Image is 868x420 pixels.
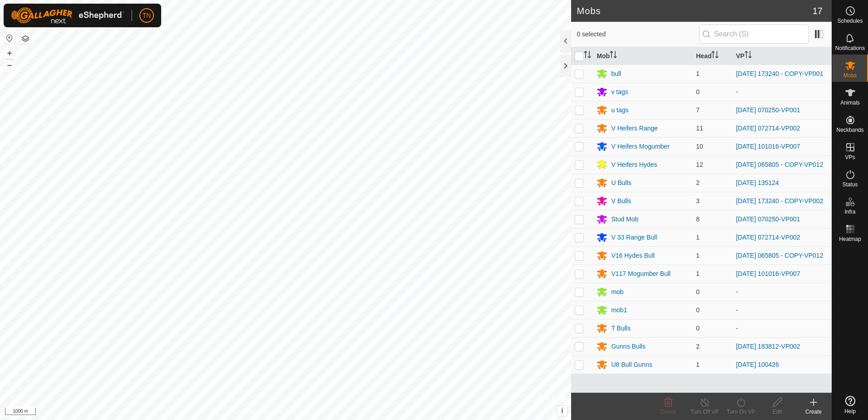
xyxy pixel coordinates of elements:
[736,270,800,277] a: [DATE] 101016-VP007
[699,25,809,44] input: Search (S)
[696,161,703,168] span: 12
[736,197,823,205] a: [DATE] 173240 - COPY-VP002
[11,7,124,24] img: Gallagher Logo
[736,234,800,241] a: [DATE] 072714-VP002
[723,408,759,416] div: Turn On VP
[611,69,621,79] div: bull
[611,105,628,115] div: u tags
[295,408,321,416] a: Contact Us
[736,125,800,132] a: [DATE] 072714-VP002
[759,408,795,416] div: Edit
[611,287,623,297] div: mob
[835,45,865,51] span: Notifications
[711,52,719,60] p-sorticon: Activate to sort
[250,408,284,416] a: Privacy Policy
[696,270,700,277] span: 1
[4,33,15,44] button: Reset Map
[842,182,858,187] span: Status
[577,5,812,16] h2: Mobs
[4,48,15,59] button: +
[696,179,700,186] span: 2
[696,215,700,223] span: 8
[611,360,652,370] div: U8 Bull Gunns
[736,70,823,77] a: [DATE] 173240 - COPY-VP001
[611,87,628,97] div: v tags
[696,143,703,150] span: 10
[732,301,832,319] td: -
[745,52,752,60] p-sorticon: Activate to sort
[611,251,655,260] div: V16 Hydes Bull
[839,236,861,242] span: Heatmap
[696,106,700,114] span: 7
[661,409,676,415] span: Delete
[611,124,658,133] div: V Heifers Range
[611,233,657,242] div: V 33 Range Bull
[732,319,832,337] td: -
[611,269,671,279] div: V117 Mogumber Bull
[832,392,868,418] a: Help
[577,30,699,39] span: 0 selected
[611,142,669,151] div: V Heifers Mogumber
[561,407,563,415] span: i
[611,342,645,351] div: Gunns Bulls
[696,343,700,350] span: 2
[732,47,832,65] th: VP
[732,83,832,101] td: -
[696,361,700,368] span: 1
[736,179,779,186] a: [DATE] 135124
[813,4,823,18] span: 17
[611,178,631,188] div: U Bulls
[736,361,779,368] a: [DATE] 100426
[736,215,800,223] a: [DATE] 070250-VP001
[696,197,700,205] span: 3
[696,88,700,95] span: 0
[692,47,732,65] th: Head
[837,18,863,24] span: Schedules
[696,70,700,77] span: 1
[840,100,860,105] span: Animals
[611,305,627,315] div: mob1
[795,408,832,416] div: Create
[584,52,591,60] p-sorticon: Activate to sort
[557,406,567,416] button: i
[736,161,823,168] a: [DATE] 065805 - COPY-VP012
[732,283,832,301] td: -
[696,288,700,295] span: 0
[845,155,855,160] span: VPs
[610,52,617,60] p-sorticon: Activate to sort
[736,106,800,114] a: [DATE] 070250-VP001
[20,33,31,44] button: Map Layers
[844,209,855,215] span: Infra
[696,325,700,332] span: 0
[593,47,692,65] th: Mob
[736,143,800,150] a: [DATE] 101016-VP007
[696,252,700,259] span: 1
[611,196,631,206] div: V Bulls
[696,306,700,314] span: 0
[736,343,800,350] a: [DATE] 183812-VP002
[696,234,700,241] span: 1
[844,409,856,414] span: Help
[836,127,863,133] span: Neckbands
[686,408,723,416] div: Turn Off VP
[611,160,657,170] div: V Heifers Hydes
[611,324,631,333] div: T Bulls
[143,11,151,20] span: TN
[736,252,823,259] a: [DATE] 065805 - COPY-VP012
[4,60,15,70] button: –
[843,73,857,78] span: Mobs
[611,215,638,224] div: Stud Mob
[696,125,703,132] span: 11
